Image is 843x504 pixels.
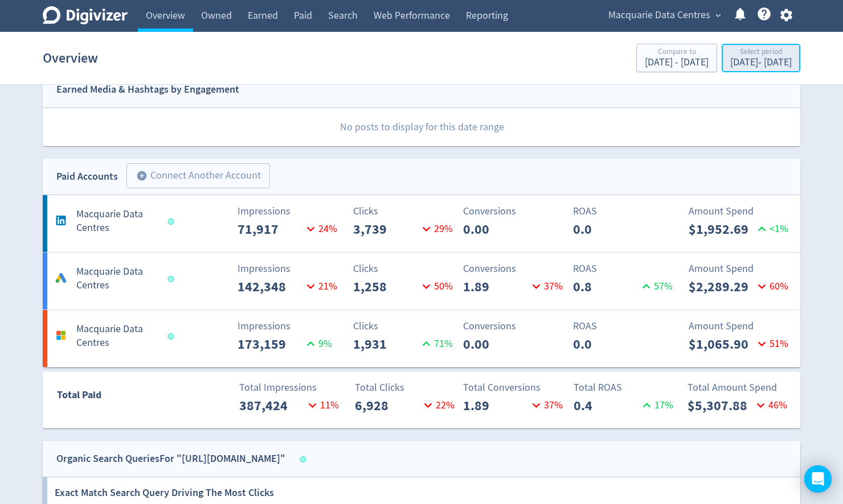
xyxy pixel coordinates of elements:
p: Clicks [353,261,456,276]
div: Total Paid [43,387,169,408]
span: Data last synced: 3 Oct 2025, 11:01am (AEST) [168,218,178,225]
p: 1.89 [463,276,529,297]
div: Earned Media & Hashtags by Engagement [56,81,239,98]
p: 1,258 [353,276,419,297]
p: 387,424 [239,395,305,416]
button: Macquarie Data Centres [604,6,724,24]
p: 46 % [753,398,787,413]
p: Total Amount Spend [688,380,791,395]
p: 22 % [420,398,455,413]
h5: Macquarie Data Centres [76,323,157,350]
p: 0.4 [574,395,639,416]
p: 1,931 [353,334,419,354]
span: Data last synced: 3 Oct 2025, 4:01am (AEST) [168,333,178,340]
div: [DATE] - [DATE] [645,57,709,68]
p: No posts to display for this date range [43,108,800,146]
p: 0.00 [463,219,529,239]
p: 0.8 [573,276,639,297]
p: 173,159 [238,334,303,354]
p: ROAS [573,204,676,219]
p: <1% [754,221,788,237]
p: $5,307.88 [688,395,753,416]
p: $2,289.29 [689,276,754,297]
span: Macquarie Data Centres [608,6,710,24]
p: 60 % [754,279,788,294]
p: Conversions [463,261,566,276]
p: Impressions [238,261,341,276]
p: ROAS [573,261,676,276]
p: 29 % [419,221,453,237]
p: Impressions [238,319,341,334]
p: Impressions [238,204,341,219]
p: ROAS [573,319,676,334]
div: Compare to [645,48,709,57]
p: 0.0 [573,334,639,354]
a: Connect Another Account [118,165,270,188]
p: Total Impressions [239,380,342,395]
p: 3,739 [353,219,419,239]
p: 0.0 [573,219,639,239]
button: Compare to[DATE] - [DATE] [636,44,717,72]
p: 50 % [419,279,453,294]
p: Amount Spend [689,204,792,219]
p: 51 % [754,336,788,352]
p: Total ROAS [574,380,677,395]
p: 37 % [529,398,563,413]
p: Clicks [353,319,456,334]
p: Clicks [353,204,456,219]
div: Select period [730,48,792,57]
p: Total Clicks [355,380,458,395]
p: 142,348 [238,276,303,297]
span: Data last synced: 2 Oct 2025, 10:02pm (AEST) [300,456,310,462]
p: 17 % [639,398,673,413]
h5: Macquarie Data Centres [76,208,157,235]
p: 57 % [639,279,673,294]
div: Organic Search Queries For "[URL][DOMAIN_NAME]" [56,451,285,467]
p: 37 % [529,279,563,294]
p: 71,917 [238,219,303,239]
button: Connect Another Account [126,163,270,188]
span: Data last synced: 3 Oct 2025, 2:01am (AEST) [168,276,178,282]
span: add_circle [136,170,148,181]
p: $1,065.90 [689,334,754,354]
p: $1,952.69 [689,219,754,239]
p: Total Conversions [463,380,566,395]
h5: Macquarie Data Centres [76,265,157,292]
p: Conversions [463,204,566,219]
div: Open Intercom Messenger [804,465,832,493]
p: 6,928 [355,395,420,416]
h1: Overview [43,40,98,76]
p: 71 % [419,336,453,352]
span: expand_more [713,10,723,20]
a: Macquarie Data CentresImpressions173,1599%Clicks1,93171%Conversions0.00ROAS0.0Amount Spend$1,065.... [43,310,800,367]
a: Macquarie Data CentresImpressions142,34821%Clicks1,25850%Conversions1.8937%ROAS0.857%Amount Spend... [43,253,800,309]
p: 0.00 [463,334,529,354]
p: Conversions [463,319,566,334]
div: Paid Accounts [56,168,118,185]
p: Amount Spend [689,261,792,276]
button: Select period[DATE]- [DATE] [722,44,800,72]
p: 1.89 [463,395,529,416]
div: [DATE] - [DATE] [730,57,792,68]
a: Macquarie Data CentresImpressions71,91724%Clicks3,73929%Conversions0.00ROAS0.0Amount Spend$1,952.... [43,195,800,252]
p: Amount Spend [689,319,792,334]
